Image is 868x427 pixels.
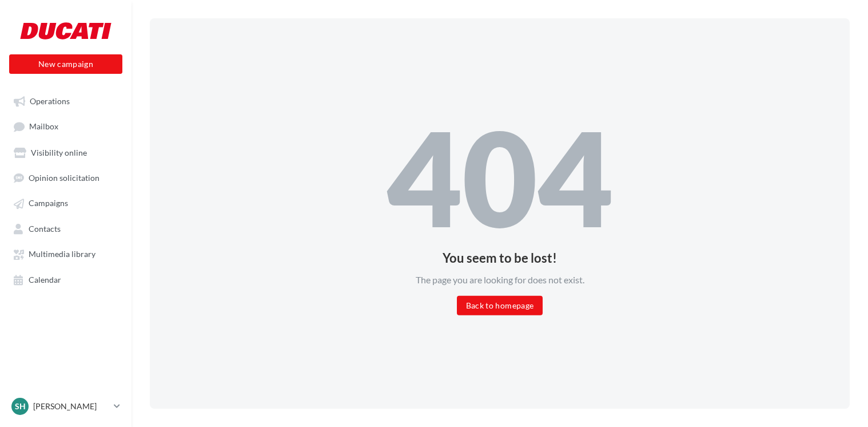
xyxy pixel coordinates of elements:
button: New campaign [9,54,122,74]
span: Contacts [29,224,61,234]
button: Back to homepage [457,295,543,315]
span: Opinion solicitation [29,173,99,183]
span: Campaigns [29,199,68,208]
span: Mailbox [29,122,58,132]
span: Visibility online [31,148,87,157]
a: Multimedia library [7,243,125,264]
a: Contacts [7,218,125,239]
a: Operations [7,90,125,111]
a: Mailbox [7,116,125,137]
span: Multimedia library [29,250,95,259]
div: You seem to be lost! [387,251,613,264]
div: 404 [387,112,613,243]
a: Opinion solicitation [7,167,125,188]
span: SH [15,401,26,412]
div: The page you are looking for does not exist. [387,273,613,286]
a: Campaigns [7,192,125,213]
p: [PERSON_NAME] [33,401,109,412]
a: Visibility online [7,142,125,163]
span: Operations [30,96,70,106]
span: Calendar [29,275,61,284]
a: SH [PERSON_NAME] [9,396,122,417]
a: Calendar [7,269,125,290]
